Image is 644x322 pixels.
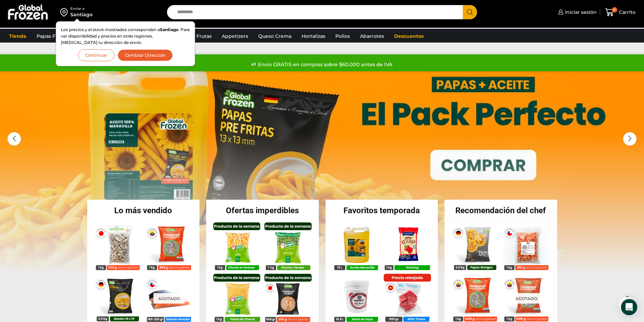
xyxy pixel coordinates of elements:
p: Agotado [511,293,542,304]
a: Abarrotes [357,30,387,43]
a: Hortalizas [298,30,329,43]
a: 0 Carrito [603,4,637,20]
button: Cambiar Dirección [118,49,173,61]
span: Iniciar sesión [563,9,597,16]
div: Santiago [70,11,93,18]
a: Iniciar sesión [556,5,597,19]
a: Queso Crema [255,30,295,43]
img: address-field-icon.svg [60,6,70,18]
p: Agotado [153,293,184,304]
button: Continuar [78,49,114,61]
span: 0 [612,7,617,13]
a: Pollos [332,30,353,43]
a: Papas Fritas [33,30,69,43]
div: Enviar a [70,6,93,11]
h2: Favoritos temporada [326,206,438,215]
a: Tienda [6,30,30,43]
span: Carrito [617,9,636,16]
div: Next slide [623,132,637,146]
a: Descuentos [391,30,427,43]
h2: Recomendación del chef [445,206,557,215]
p: Los precios y el stock mostrados corresponden a . Para ver disponibilidad y precios en otras regi... [61,26,190,46]
h2: Ofertas imperdibles [206,206,319,215]
div: Previous slide [7,132,21,146]
button: Search button [463,5,477,19]
div: Open Intercom Messenger [621,299,637,315]
a: Appetizers [218,30,252,43]
strong: Santiago [160,27,178,32]
h2: Lo más vendido [87,206,200,215]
